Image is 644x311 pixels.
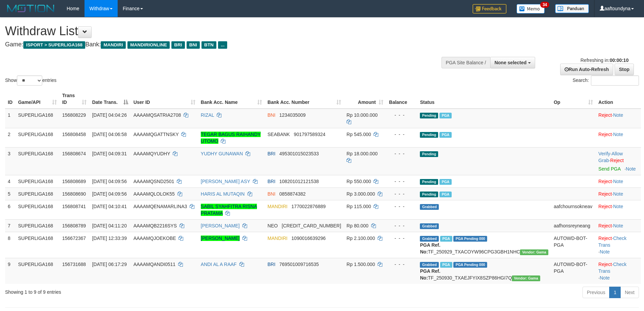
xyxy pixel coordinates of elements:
img: Button%20Memo.svg [517,4,545,14]
td: AUTOWD-BOT-PGA [551,232,596,258]
div: - - - [389,235,415,242]
span: Grabbed [420,262,439,268]
span: 156808674 [62,151,86,156]
a: TEGAR BAGUS RAIHANDY UTOMO [201,132,261,144]
span: [DATE] 04:11:20 [92,223,126,228]
span: Pending [420,113,438,118]
img: Feedback.jpg [473,4,506,14]
a: Note [613,191,623,197]
span: Copy 495301015023533 to clipboard [279,151,319,156]
th: Action [596,89,641,109]
span: BRI [171,41,185,49]
a: Reject [598,223,612,228]
span: Rp 80.000 [347,223,368,228]
span: Rp 115.000 [347,204,371,209]
span: Rp 2.100.000 [347,236,375,241]
span: ... [218,41,227,49]
td: · [596,200,641,219]
span: Grabbed [420,223,439,229]
th: Status [417,89,551,109]
div: Showing 1 to 9 of 9 entries [5,286,263,295]
a: Allow Grab [598,151,623,163]
td: · [596,175,641,187]
span: AAAAMQYUDHY [134,151,170,156]
th: ID [5,89,15,109]
td: 4 [5,175,15,187]
td: aafhonsreyneang [551,219,596,232]
a: Send PGA [598,166,620,172]
span: Marked by aafphoenmanit [439,192,451,197]
span: Rp 545.000 [347,132,371,137]
span: Copy 108201012121538 to clipboard [279,179,319,184]
td: SUPERLIGA168 [15,147,59,175]
div: - - - [389,150,415,157]
th: Trans ID: activate to sort column ascending [59,89,89,109]
td: · [596,128,641,147]
span: PGA Pending [453,236,487,242]
b: PGA Ref. No: [420,268,440,281]
span: BRI [267,262,275,267]
span: Vendor URL: https://trx31.1velocity.biz [512,275,540,281]
span: None selected [495,60,527,65]
span: 156808741 [62,204,86,209]
a: Reject [598,191,612,197]
a: [PERSON_NAME] ASY [201,179,250,184]
a: Note [600,275,610,281]
a: HARIS AL MUTAQIN [201,191,245,197]
td: TF_250929_TXACOYW96CPG3GBH1NHC [417,232,551,258]
th: Game/API: activate to sort column ascending [15,89,59,109]
span: AAAAMQB2216SYS [134,223,177,228]
span: Pending [420,132,438,138]
span: 156731688 [62,262,86,267]
span: AAAAMQENAMARLINA3 [134,204,187,209]
span: [DATE] 04:10:41 [92,204,126,209]
span: MANDIRIONLINE [127,41,170,49]
a: Reject [598,132,612,137]
td: · · [596,147,641,175]
span: BNI [267,112,275,118]
span: Marked by aafromsomean [440,262,452,268]
b: PGA Ref. No: [420,242,440,254]
a: RIZAL [201,112,214,118]
span: Copy 769501009716535 to clipboard [279,262,319,267]
span: AAAAMQLOLOK55 [134,191,175,197]
span: Copy 901797589324 to clipboard [294,132,325,137]
td: SUPERLIGA168 [15,258,59,284]
div: - - - [389,178,415,185]
a: Stop [615,64,634,75]
a: Note [613,112,623,118]
span: [DATE] 04:09:56 [92,191,126,197]
td: SUPERLIGA168 [15,175,59,187]
a: Check Trans [598,236,626,248]
td: aafchournsokneav [551,200,596,219]
span: AAAAMQSATRIA2708 [134,112,181,118]
a: Previous [582,287,610,298]
span: MANDIRI [267,236,287,241]
span: PGA Pending [453,262,487,268]
a: YUDHY GUNAWAN [201,151,243,156]
td: 6 [5,200,15,219]
span: Grabbed [420,204,439,210]
a: Note [613,204,623,209]
a: Reject [598,112,612,118]
span: Copy 5859458253786603 to clipboard [282,223,341,228]
span: [DATE] 12:33:39 [92,236,126,241]
a: Note [613,223,623,228]
td: · [596,109,641,128]
td: · [596,187,641,200]
span: Vendor URL: https://trx31.1velocity.biz [520,249,548,255]
span: [DATE] 04:06:58 [92,132,126,137]
td: SUPERLIGA168 [15,187,59,200]
td: SUPERLIGA168 [15,200,59,219]
a: Note [613,179,623,184]
span: Marked by aafandaneth [439,179,451,185]
a: Reject [610,158,624,163]
a: Check Trans [598,262,626,274]
span: 156808789 [62,223,86,228]
span: 156808229 [62,112,86,118]
span: 34 [540,2,549,8]
span: BNI [187,41,200,49]
span: NEO [267,223,278,228]
span: Copy 1090016639296 to clipboard [291,236,326,241]
span: [DATE] 04:09:31 [92,151,126,156]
